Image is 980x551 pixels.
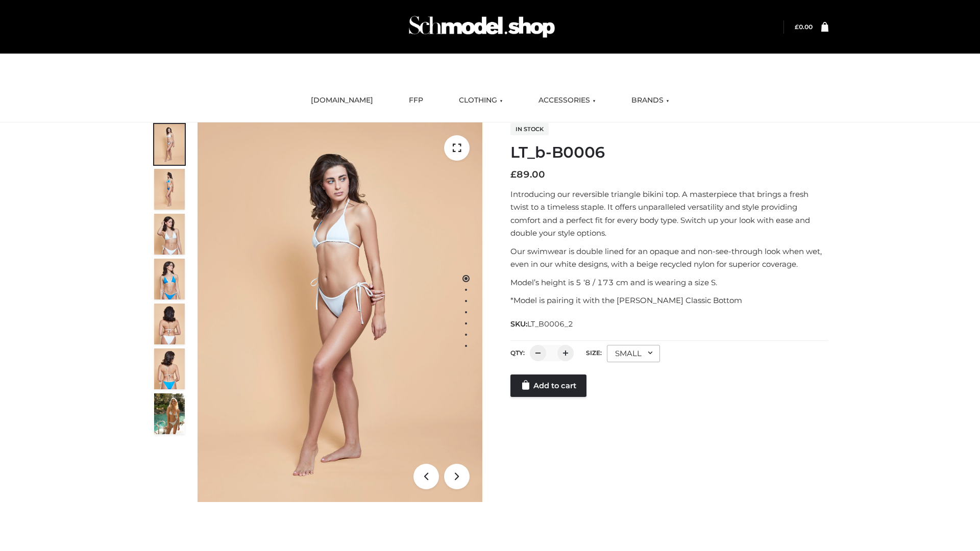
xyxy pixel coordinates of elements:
[198,122,482,502] img: LT_b-B0006
[451,89,510,112] a: CLOTHING
[510,169,517,180] span: £
[510,318,574,330] span: SKU:
[531,89,603,112] a: ACCESSORIES
[154,124,185,165] img: ArielClassicBikiniTop_CloudNine_AzureSky_OW114ECO_1-scaled.jpg
[510,276,828,289] p: Model’s height is 5 ‘8 / 173 cm and is wearing a size S.
[624,89,677,112] a: BRANDS
[795,23,813,31] bdi: 0.00
[510,374,586,397] a: Add to cart
[510,245,828,271] p: Our swimwear is double lined for an opaque and non-see-through look when wet, even in our white d...
[405,7,558,47] img: Schmodel Admin 964
[607,345,660,362] div: SMALL
[303,89,381,112] a: [DOMAIN_NAME]
[510,188,828,240] p: Introducing our reversible triangle bikini top. A masterpiece that brings a fresh twist to a time...
[527,319,573,329] span: LT_B0006_2
[795,23,799,31] span: £
[401,89,431,112] a: FFP
[586,349,602,357] label: Size:
[154,393,185,434] img: Arieltop_CloudNine_AzureSky2.jpg
[510,143,828,162] h1: LT_b-B0006
[154,259,185,299] img: ArielClassicBikiniTop_CloudNine_AzureSky_OW114ECO_4-scaled.jpg
[510,349,525,357] label: QTY:
[795,23,813,31] a: £0.00
[154,304,185,344] img: ArielClassicBikiniTop_CloudNine_AzureSky_OW114ECO_7-scaled.jpg
[154,214,185,255] img: ArielClassicBikiniTop_CloudNine_AzureSky_OW114ECO_3-scaled.jpg
[510,123,549,135] span: In stock
[154,348,185,389] img: ArielClassicBikiniTop_CloudNine_AzureSky_OW114ECO_8-scaled.jpg
[154,169,185,210] img: ArielClassicBikiniTop_CloudNine_AzureSky_OW114ECO_2-scaled.jpg
[510,294,828,307] p: *Model is pairing it with the [PERSON_NAME] Classic Bottom
[510,169,545,180] bdi: 89.00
